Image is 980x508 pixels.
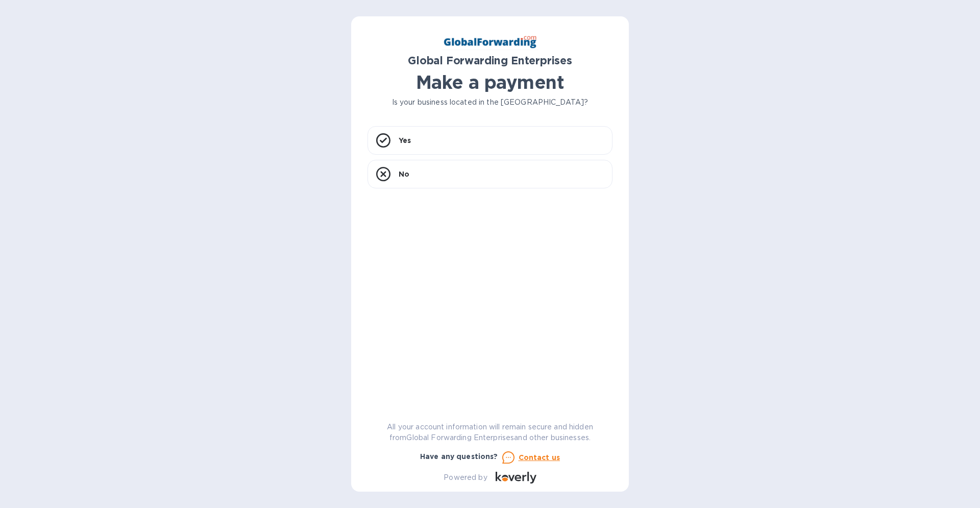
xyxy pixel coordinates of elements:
[408,54,572,67] b: Global Forwarding Enterprises
[367,97,612,108] p: Is your business located in the [GEOGRAPHIC_DATA]?
[399,135,411,146] p: Yes
[420,452,498,461] b: Have any questions?
[444,472,487,483] p: Powered by
[399,169,409,179] p: No
[367,71,612,93] h1: Make a payment
[367,422,612,443] p: All your account information will remain secure and hidden from Global Forwarding Enterprises and...
[519,453,560,462] u: Contact us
